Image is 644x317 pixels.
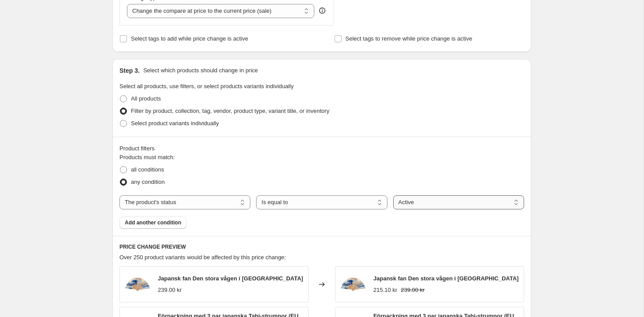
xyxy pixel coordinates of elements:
[373,275,519,282] span: Japansk fan Den stora vågen i [GEOGRAPHIC_DATA]
[131,95,161,102] span: All products
[131,120,219,127] span: Select product variants individually
[131,108,329,114] span: Filter by product, collection, tag, vendor, product type, variant title, or inventory
[119,254,286,261] span: Over 250 product variants would be affected by this price change:
[373,286,397,295] div: 215.10 kr
[119,144,524,153] div: Product filters
[131,166,164,173] span: all conditions
[124,271,151,298] img: japansk-fan-den-stora-vagen-i-kanagawa-875_80x.jpg
[119,216,186,229] button: Add another condition
[340,271,366,298] img: japansk-fan-den-stora-vagen-i-kanagawa-875_80x.jpg
[318,6,327,15] div: help
[131,179,165,185] span: any condition
[119,154,175,160] span: Products must match:
[158,275,303,282] span: Japansk fan Den stora vågen i [GEOGRAPHIC_DATA]
[119,243,524,250] h6: PRICE CHANGE PREVIEW
[346,35,473,42] span: Select tags to remove while price change is active
[401,286,424,295] strike: 239.00 kr
[119,83,294,90] span: Select all products, use filters, or select products variants individually
[143,66,258,75] p: Select which products should change in price
[131,35,248,42] span: Select tags to add while price change is active
[158,286,182,295] div: 239.00 kr
[125,219,181,226] span: Add another condition
[119,66,140,75] h2: Step 3.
